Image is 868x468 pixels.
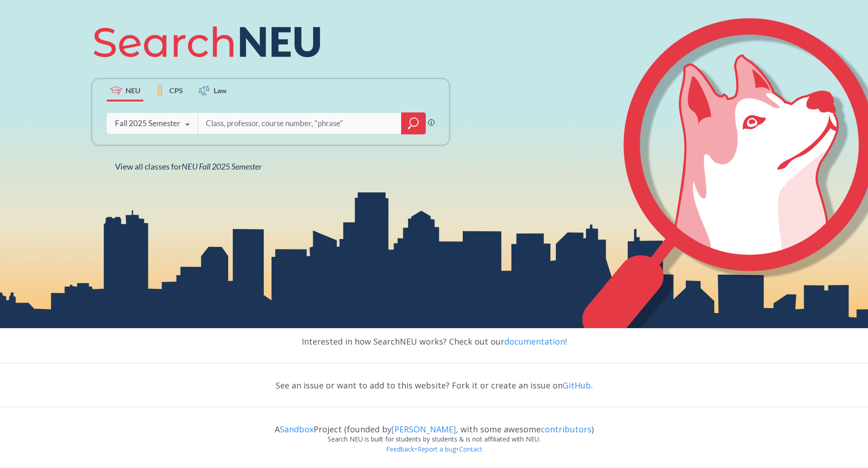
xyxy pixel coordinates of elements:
span: NEU Fall 2025 Semester [182,161,261,171]
span: CPS [169,85,183,96]
a: contributors [541,424,591,435]
a: Contact [459,445,483,453]
input: Class, professor, course number, "phrase" [205,114,395,133]
svg: magnifying glass [408,117,419,130]
span: View all classes for [115,161,261,171]
a: [PERSON_NAME] [392,424,456,435]
a: Report a bug [417,445,456,453]
a: Sandbox [280,424,314,435]
div: Fall 2025 Semester [115,118,180,128]
span: NEU [125,85,141,96]
div: magnifying glass [401,112,426,134]
a: GitHub [563,380,591,391]
span: Law [214,85,227,96]
a: documentation! [504,336,567,347]
a: Feedback [386,445,415,453]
